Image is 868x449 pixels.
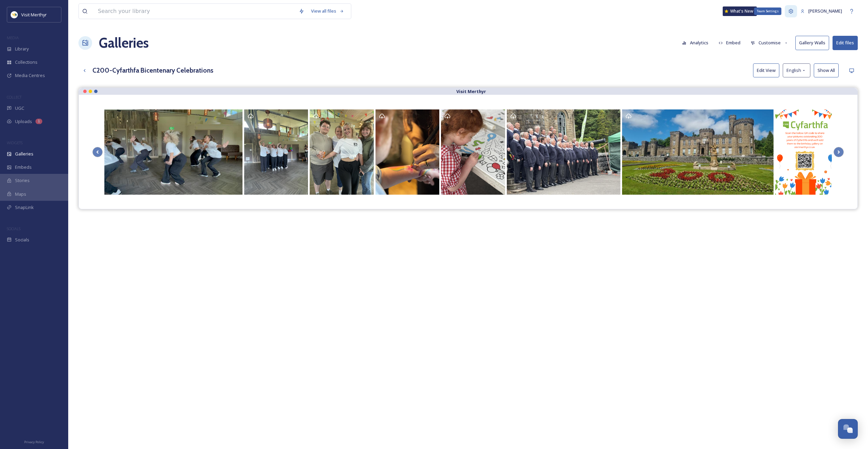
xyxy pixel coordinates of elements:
[679,36,715,49] a: Analytics
[7,94,21,100] span: COLLECT
[15,46,29,52] span: Library
[7,140,23,145] span: WIDGETS
[7,35,19,40] span: MEDIA
[21,12,47,18] span: Visit Merthyr
[15,177,30,184] span: Stories
[11,11,18,18] img: download.jpeg
[308,4,348,18] a: View all files
[833,36,858,50] button: Edit files
[15,237,29,243] span: Socials
[15,105,24,111] span: UGC
[15,118,32,125] span: Uploads
[747,36,792,49] button: Customise
[723,6,757,16] a: What's New
[808,8,842,14] span: [PERSON_NAME]
[15,72,45,79] span: Media Centres
[15,204,34,211] span: SnapLink
[440,108,506,195] a: The Solash Pak and playing field
[786,67,801,74] span: English
[15,164,32,170] span: Embeds
[309,108,375,195] a: The museum, splash park, cafeteria the lake and the views from the lake but more could be done wi...
[243,108,309,195] a: The museum, splash park, cafeteria the lake and the views from the lake but more could be done wi...
[785,5,797,17] a: Team Settings
[797,4,845,18] a: [PERSON_NAME]
[456,88,486,94] strong: Visit Merthyr
[795,36,829,50] button: Gallery Walls
[15,191,26,197] span: Maps
[715,36,744,49] button: Embed
[506,108,621,195] a: The Solash Pak and playing field
[15,59,38,65] span: Collections
[35,119,42,124] div: 1
[838,419,858,439] button: Open Chat
[814,63,839,77] button: Show All
[15,151,33,157] span: Galleries
[24,440,44,444] span: Privacy Policy
[90,108,243,195] a: The museum, splash park, cafeteria the lake and the views from the lake but more could be done wi...
[754,8,781,15] div: Team Settings
[92,65,214,75] h3: C200-Cyfarthfa Bicentenary Celebrations
[94,4,295,19] input: Search your library
[753,63,779,77] button: Edit View
[99,33,149,53] a: Galleries
[7,226,20,231] span: SOCIALS
[374,108,440,195] a: The Solash Pak and playing field
[24,437,44,446] a: Privacy Policy
[679,36,712,49] button: Analytics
